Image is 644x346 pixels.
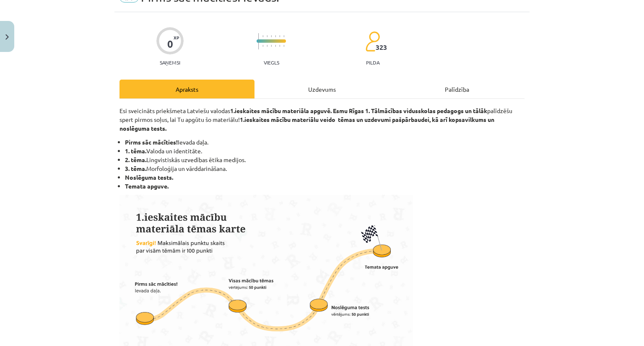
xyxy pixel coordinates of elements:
img: icon-short-line-57e1e144782c952c97e751825c79c345078a6d821885a25fce030b3d8c18986b.svg [279,35,280,37]
img: icon-short-line-57e1e144782c952c97e751825c79c345078a6d821885a25fce030b3d8c18986b.svg [275,45,276,47]
b: 1.ieskaites mācību materiāla apguvē. Esmu Rīgas 1. Tālmācības vidusskolas pedagogs un tālāk [230,107,487,114]
strong: 2. tēma. [125,156,146,163]
p: pilda [366,59,379,65]
li: Valoda un identitāte. [125,147,525,155]
li: Morfoloģija un vārddarināšana. [125,164,525,173]
p: Viegls [264,59,279,65]
img: icon-short-line-57e1e144782c952c97e751825c79c345078a6d821885a25fce030b3d8c18986b.svg [262,45,263,47]
li: Lingvistiskās uzvedības ētika medijos. [125,155,525,164]
li: Ievada daļa. [125,138,525,147]
p: Esi sveicināts priekšmeta Latviešu valodas palīdzēšu spert pirmos soļus, lai Tu apgūtu šo materiālu! [119,106,525,133]
strong: 1. tēma. [125,147,146,155]
span: 323 [376,44,387,51]
div: Palīdzība [390,80,525,98]
strong: 3. tēma. [125,165,146,172]
img: icon-short-line-57e1e144782c952c97e751825c79c345078a6d821885a25fce030b3d8c18986b.svg [267,35,267,37]
img: icon-short-line-57e1e144782c952c97e751825c79c345078a6d821885a25fce030b3d8c18986b.svg [279,45,280,47]
span: XP [174,35,179,40]
img: icon-short-line-57e1e144782c952c97e751825c79c345078a6d821885a25fce030b3d8c18986b.svg [262,35,263,37]
b: 1.ieskaites mācību materiālu veido tēmas un uzdevumi pašpārbaudei, kā arī kopsavilkums un noslēgu... [119,116,494,132]
img: icon-close-lesson-0947bae3869378f0d4975bcd49f059093ad1ed9edebbc8119c70593378902aed.svg [5,34,9,40]
img: students-c634bb4e5e11cddfef0936a35e636f08e4e9abd3cc4e673bd6f9a4125e45ecb1.svg [365,31,380,52]
img: icon-short-line-57e1e144782c952c97e751825c79c345078a6d821885a25fce030b3d8c18986b.svg [271,45,272,47]
strong: Temata apguve. [125,182,169,190]
strong: Pirms sāc mācīties! [125,138,178,146]
img: icon-short-line-57e1e144782c952c97e751825c79c345078a6d821885a25fce030b3d8c18986b.svg [283,35,284,37]
img: icon-short-line-57e1e144782c952c97e751825c79c345078a6d821885a25fce030b3d8c18986b.svg [283,45,284,47]
img: icon-short-line-57e1e144782c952c97e751825c79c345078a6d821885a25fce030b3d8c18986b.svg [275,35,276,37]
p: Saņemsi [156,59,184,65]
div: Apraksts [119,80,254,98]
div: Uzdevums [254,80,390,98]
div: 0 [167,38,173,50]
img: icon-short-line-57e1e144782c952c97e751825c79c345078a6d821885a25fce030b3d8c18986b.svg [267,45,267,47]
img: icon-short-line-57e1e144782c952c97e751825c79c345078a6d821885a25fce030b3d8c18986b.svg [271,35,272,37]
img: icon-long-line-d9ea69661e0d244f92f715978eff75569469978d946b2353a9bb055b3ed8787d.svg [258,33,259,49]
strong: Noslēguma tests. [125,173,173,181]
